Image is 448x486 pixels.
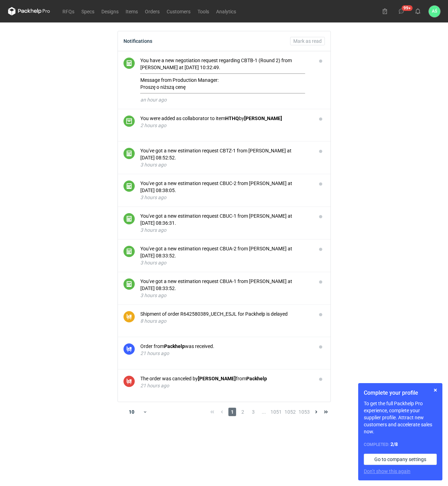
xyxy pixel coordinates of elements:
[239,408,247,416] span: 2
[140,161,311,168] div: 3 hours ago
[140,317,311,324] div: 8 hours ago
[299,408,310,416] span: 1053
[140,350,311,357] div: 21 hours ago
[141,7,163,15] a: Orders
[140,343,311,350] div: Order from was received.
[270,408,282,416] span: 1051
[140,226,311,234] div: 3 hours ago
[164,343,185,349] strong: Packhelp
[140,115,311,122] div: You were added as collaborator to item by
[431,386,440,394] button: Skip for now
[78,7,98,15] a: Specs
[285,408,296,416] span: 1052
[290,37,325,45] button: Mark as read
[140,245,311,266] button: You've got a new estimation request CBUA-2 from [PERSON_NAME] at [DATE] 08:33:52.3 hours ago
[364,454,437,465] a: Go to company settings
[194,7,213,15] a: Tools
[59,7,78,15] a: RFQs
[260,408,268,416] span: ...
[140,278,311,292] div: You've got a new estimation request CBUA-1 from [PERSON_NAME] at [DATE] 08:33:52.
[120,407,143,417] div: 10
[364,400,437,435] p: To get the full Packhelp Pro experience, complete your supplier profile. Attract new customers an...
[140,343,311,357] button: Order fromPackhelpwas received.21 hours ago
[140,310,311,324] button: Shipment of order R642580389_UECH_ESJL for Packhelp is delayed8 hours ago
[364,441,437,448] div: Completed:
[140,180,311,194] div: You've got a new estimation request CBUC-2 from [PERSON_NAME] at [DATE] 08:38:05.
[163,7,194,15] a: Customers
[140,310,311,317] div: Shipment of order R642580389_UECH_ESJL for Packhelp is delayed
[225,116,239,121] strong: HTHQ
[244,116,282,121] strong: [PERSON_NAME]
[396,6,407,17] button: 99+
[140,147,311,161] div: You've got a new estimation request CBTZ-1 from [PERSON_NAME] at [DATE] 08:52:52.
[8,7,50,15] svg: Packhelp Pro
[98,7,122,15] a: Designs
[140,375,311,382] div: The order was canceled by from
[140,375,311,389] button: The order was canceled by[PERSON_NAME]fromPackhelp21 hours ago
[228,408,236,416] span: 1
[140,180,311,201] button: You've got a new estimation request CBUC-2 from [PERSON_NAME] at [DATE] 08:38:05.3 hours ago
[198,376,236,381] strong: [PERSON_NAME]
[140,212,311,234] button: You've got a new estimation request CBUC-1 from [PERSON_NAME] at [DATE] 08:36:31.3 hours ago
[249,408,257,416] span: 3
[429,6,440,17] button: AŚ
[364,468,410,475] button: Don’t show this again
[140,122,311,129] div: 2 hours ago
[140,382,311,389] div: 21 hours ago
[140,212,311,226] div: You've got a new estimation request CBUC-1 from [PERSON_NAME] at [DATE] 08:36:31.
[140,115,311,129] button: You were added as collaborator to itemHTHQby[PERSON_NAME]2 hours ago
[140,245,311,259] div: You've got a new estimation request CBUA-2 from [PERSON_NAME] at [DATE] 08:33:52.
[293,39,322,44] span: Mark as read
[364,389,437,397] h1: Complete your profile
[140,292,311,299] div: 3 hours ago
[140,259,311,266] div: 3 hours ago
[140,57,311,94] div: You have a new negotiation request regarding CBTB-1 (Round 2) from [PERSON_NAME] at [DATE] 10:32:...
[140,147,311,168] button: You've got a new estimation request CBTZ-1 from [PERSON_NAME] at [DATE] 08:52:52.3 hours ago
[390,441,398,447] strong: 2 / 8
[140,57,311,103] button: You have a new negotiation request regarding CBTB-1 (Round 2) from [PERSON_NAME] at [DATE] 10:32:...
[140,278,311,299] button: You've got a new estimation request CBUA-1 from [PERSON_NAME] at [DATE] 08:33:52.3 hours ago
[246,376,267,381] strong: Packhelp
[123,38,152,44] div: Notifications
[213,7,240,15] a: Analytics
[122,7,141,15] a: Items
[140,194,311,201] div: 3 hours ago
[140,96,311,103] div: an hour ago
[429,6,440,17] div: Adrian Świerżewski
